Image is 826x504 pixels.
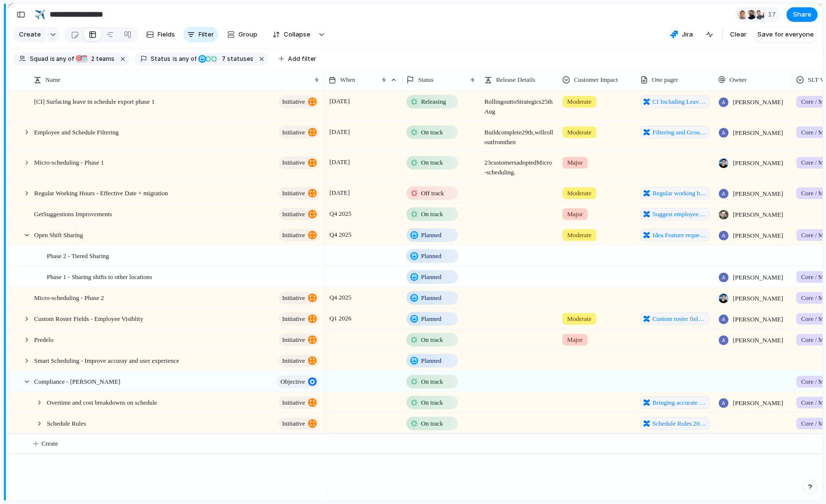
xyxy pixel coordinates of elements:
button: initiative [279,396,319,409]
span: Compliance - [PERSON_NAME] [34,375,120,386]
span: Planned [421,251,442,261]
button: Add filter [273,52,322,66]
span: 23 customers adopted Micro-scheduling. [480,152,557,177]
span: On track [421,376,443,386]
span: Schedule Rules [47,417,86,428]
span: [PERSON_NAME] [733,158,783,168]
span: Off track [421,188,444,198]
span: Employee and Schedule Filtering [34,126,119,137]
span: On track [421,209,443,219]
button: Collapse [267,27,316,42]
span: initiative [282,416,305,430]
span: On track [421,127,443,137]
span: On track [421,158,443,168]
button: Clear [726,27,750,42]
button: isany of [48,54,76,64]
span: [PERSON_NAME] [733,209,783,219]
span: Save for everyone [757,30,814,39]
span: [PERSON_NAME] [733,398,783,408]
span: statuses [219,55,253,63]
span: Rolling out to Strategics 25th Aug [480,92,557,116]
span: Create [41,439,58,448]
span: Build complete 29th, will rollout from then [480,122,557,147]
span: On track [421,418,443,428]
span: Fields [158,30,175,39]
span: [PERSON_NAME] [733,188,783,198]
span: objective [280,374,305,388]
span: Smart Scheduling - Improve accuray and user experience [34,354,179,365]
span: Share [793,10,811,19]
button: initiative [279,156,319,169]
button: initiative [279,417,319,429]
span: Status [151,55,171,63]
span: initiative [282,333,305,346]
span: initiative [282,186,305,200]
span: Filtering and Grouping on the schedule [653,127,707,137]
span: [PERSON_NAME] [733,272,783,282]
span: Major [567,335,583,344]
span: When [340,75,355,85]
span: Phase 1 - Sharing shifts to other locations [47,270,152,281]
span: Phase 2 - Tiered Sharing [47,249,109,261]
span: initiative [282,228,305,242]
span: [PERSON_NAME] [733,128,783,137]
button: objective [277,375,319,388]
span: [PERSON_NAME] [733,230,783,240]
span: any of [178,55,197,63]
span: Q4 2025 [327,228,354,240]
span: [DATE] [327,95,352,107]
span: teams [89,55,115,63]
span: Custom roster fields - Team member visiblity [653,314,707,323]
span: Add filter [288,55,316,63]
span: Micro-scheduling - Phase 1 [34,156,104,168]
span: Moderate [567,127,592,137]
button: initiative [279,187,319,199]
span: initiative [282,95,305,109]
div: ✈️ [35,8,45,21]
button: initiative [279,291,319,304]
button: Filter [183,27,218,42]
span: Idea Feature request Shift sharing to other locations within the business [653,230,707,240]
span: 7 [219,55,227,62]
span: Major [567,158,583,168]
span: Filter [199,30,214,39]
span: CI Including Leave on the Schedule Export Week by Area and Team Member [653,97,707,107]
span: Owner [730,75,747,85]
span: Squad [30,55,48,63]
span: Moderate [567,97,592,107]
button: Share [787,7,818,22]
span: is [173,55,178,63]
span: initiative [282,291,305,304]
button: isany of [171,54,199,64]
button: Save for everyone [753,27,818,42]
button: initiative [279,354,319,367]
span: GetSuggestions Improvements [34,207,112,219]
span: Name [45,75,60,85]
span: [PERSON_NAME] [733,314,783,324]
span: Major [567,209,583,219]
span: Moderate [567,314,592,323]
span: Planned [421,355,442,365]
span: 2 [89,55,96,62]
span: initiative [282,395,305,409]
span: Q4 2025 [327,207,354,219]
span: [PERSON_NAME] [733,97,783,107]
button: initiative [279,95,319,108]
span: Predelo [34,333,54,344]
div: 🗓️ [80,55,88,63]
span: Suggest employees for a shift v2 [653,209,707,219]
a: Bringing accurate shift costings to the schedule which unlocks better overtime management [640,396,710,409]
span: Jira [682,30,693,39]
span: initiative [282,156,305,169]
span: Regular Working Hours - Effective Date + migration [34,187,168,198]
button: initiative [279,228,319,241]
button: initiative [279,126,319,138]
span: 17 [768,10,779,19]
span: Group [239,30,258,39]
span: Collapse [284,30,311,39]
span: [DATE] [327,187,352,198]
span: Moderate [567,230,592,240]
span: Release Details [496,75,536,85]
span: Bringing accurate shift costings to the schedule which unlocks better overtime management [653,397,707,407]
span: [CI] Surfacing leave in schedule export phase 1 [34,95,154,107]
